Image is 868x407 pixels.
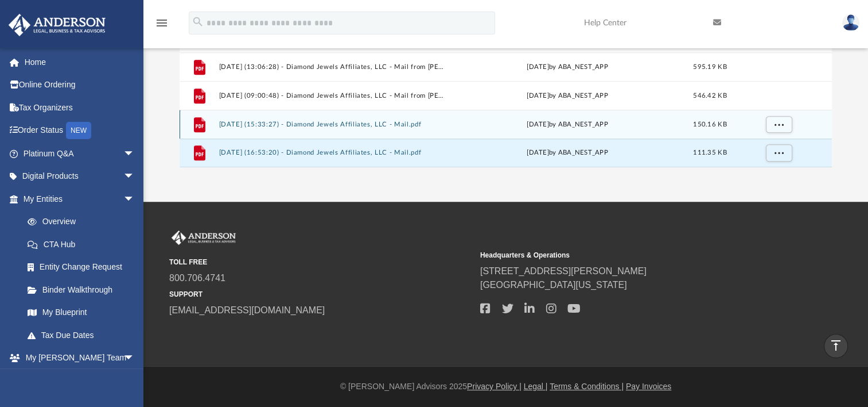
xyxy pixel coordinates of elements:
[5,14,109,36] img: Anderson Advisors Platinum Portal
[16,324,152,347] a: Tax Due Dates
[16,301,146,324] a: My Blueprint
[842,14,859,31] img: User Pic
[16,233,152,256] a: CTA Hub
[480,250,783,260] small: Headquarters & Operations
[693,121,726,128] span: 150.16 KB
[693,149,726,156] span: 111.35 KB
[169,305,325,315] a: [EMAIL_ADDRESS][DOMAIN_NAME]
[453,148,682,158] div: [DATE] by ABA_NEST_APP
[524,382,548,391] a: Legal |
[169,231,238,245] img: Anderson Advisors Platinum Portal
[824,334,848,358] a: vertical_align_top
[169,257,472,267] small: TOLL FREE
[155,22,169,30] a: menu
[829,339,843,352] i: vertical_align_top
[123,187,146,211] span: arrow_drop_down
[219,149,448,156] button: [DATE] (16:53:20) - Diamond Jewels Affiliates, LLC - Mail.pdf
[155,16,169,30] i: menu
[453,120,682,130] div: [DATE] by ABA_NEST_APP
[8,96,152,119] a: Tax Organizers
[550,382,624,391] a: Terms & Conditions |
[16,278,152,301] a: Binder Walkthrough
[169,273,225,283] a: 800.706.4741
[766,144,792,162] button: More options
[123,142,146,166] span: arrow_drop_down
[693,64,726,70] span: 595.19 KB
[143,381,868,393] div: © [PERSON_NAME] Advisors 2025
[8,347,146,370] a: My [PERSON_NAME] Teamarrow_drop_down
[123,165,146,189] span: arrow_drop_down
[219,92,448,99] button: [DATE] (09:00:48) - Diamond Jewels Affiliates, LLC - Mail from [PERSON_NAME].pdf
[626,382,671,391] a: Pay Invoices
[480,266,647,276] a: [STREET_ADDRESS][PERSON_NAME]
[8,74,152,97] a: Online Ordering
[192,16,204,28] i: search
[8,142,152,165] a: Platinum Q&Aarrow_drop_down
[453,91,682,101] div: [DATE] by ABA_NEST_APP
[16,256,152,279] a: Entity Change Request
[219,63,448,71] button: [DATE] (13:06:28) - Diamond Jewels Affiliates, LLC - Mail from [PERSON_NAME].pdf
[480,280,627,290] a: [GEOGRAPHIC_DATA][US_STATE]
[453,62,682,72] div: [DATE] by ABA_NEST_APP
[219,121,448,128] button: [DATE] (15:33:27) - Diamond Jewels Affiliates, LLC - Mail.pdf
[123,347,146,370] span: arrow_drop_down
[467,382,521,391] a: Privacy Policy |
[8,119,152,143] a: Order StatusNEW
[766,116,792,133] button: More options
[8,51,152,74] a: Home
[16,210,152,233] a: Overview
[8,187,152,210] a: My Entitiesarrow_drop_down
[169,289,472,300] small: SUPPORT
[66,122,91,139] div: NEW
[8,165,152,188] a: Digital Productsarrow_drop_down
[693,93,726,99] span: 546.42 KB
